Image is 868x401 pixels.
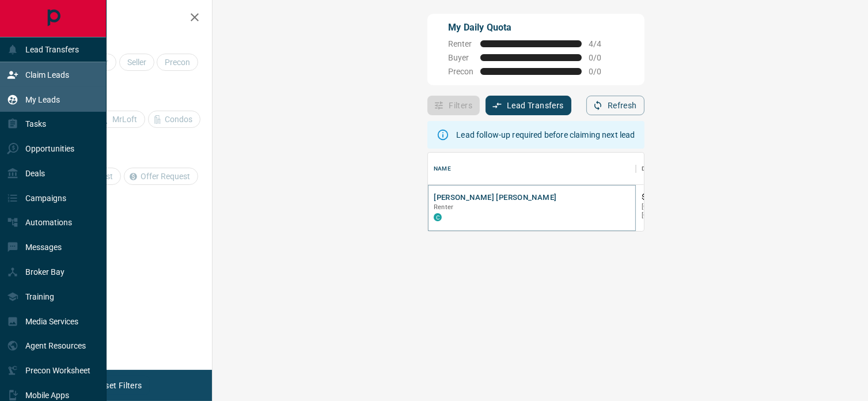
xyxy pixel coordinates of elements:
[486,96,571,115] button: Lead Transfers
[434,153,451,185] div: Name
[88,376,149,395] button: Reset Filters
[448,39,473,48] span: Renter
[37,12,200,25] h2: Filters
[434,192,556,203] button: [PERSON_NAME] [PERSON_NAME]
[428,153,636,185] div: Name
[589,53,614,62] span: 0 / 0
[586,96,645,115] button: Refresh
[448,67,473,76] span: Precon
[589,67,614,76] span: 0 / 0
[589,39,614,48] span: 4 / 4
[448,53,473,62] span: Buyer
[448,21,614,35] p: My Daily Quota
[642,192,745,202] p: $2K - $2K
[434,203,453,211] span: Renter
[434,213,442,221] div: condos.ca
[642,202,745,220] p: [GEOGRAPHIC_DATA], [GEOGRAPHIC_DATA]
[456,124,635,145] div: Lead follow-up required before claiming next lead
